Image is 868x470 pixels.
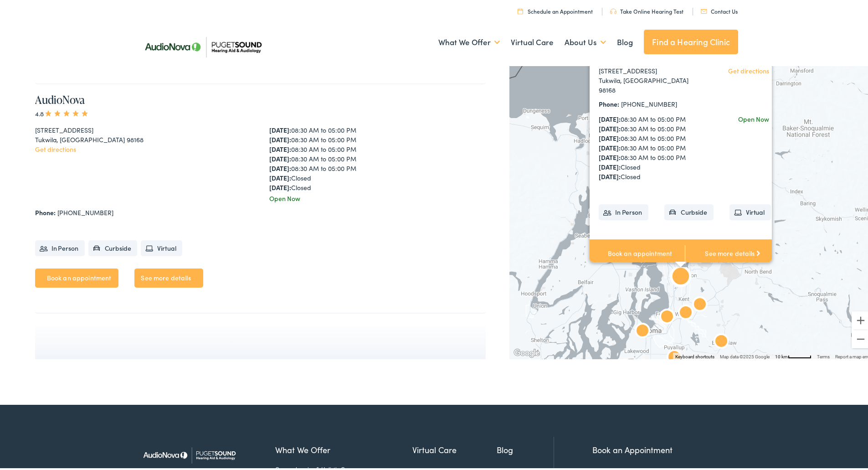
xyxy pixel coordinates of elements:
div: Open Now [269,192,486,201]
strong: [DATE]: [599,122,621,131]
a: Book an appointment [590,238,685,266]
strong: [DATE]: [269,181,291,190]
a: About Us [565,24,606,57]
div: 08:30 AM to 05:00 PM 08:30 AM to 05:00 PM 08:30 AM to 05:00 PM 08:30 AM to 05:00 PM 08:30 AM to 0... [269,124,486,191]
span: 4.8 [35,107,89,116]
span: Map data ©2025 Google [720,352,770,357]
strong: [DATE]: [599,160,621,170]
strong: Phone: [35,206,56,215]
a: Book an Appointment [592,442,673,454]
img: Google [512,346,542,357]
li: In Person [35,238,85,254]
a: See more details [134,267,203,286]
a: [PHONE_NUMBER] [621,98,677,107]
a: Find a Hearing Clinic [644,28,738,52]
a: AudioNova [35,90,85,105]
div: AudioNova [632,319,653,341]
div: Tukwila, [GEOGRAPHIC_DATA] 98168 [599,74,702,93]
button: Keyboard shortcuts [675,352,714,358]
div: AudioNova [710,330,732,351]
li: Curbside [664,202,714,218]
a: Virtual Care [511,24,554,57]
span: 10 km [775,352,788,357]
strong: [DATE]: [269,171,291,181]
a: See more details [685,238,780,266]
a: Contact Us [701,5,738,13]
a: What We Offer [275,442,412,454]
div: [STREET_ADDRESS] [35,124,252,133]
strong: [DATE]: [269,143,291,152]
div: 08:30 AM to 05:00 PM 08:30 AM to 05:00 PM 08:30 AM to 05:00 PM 08:30 AM to 05:00 PM 08:30 AM to 0... [599,113,702,180]
strong: [DATE]: [599,170,621,179]
div: AudioNova [670,265,692,287]
a: Blog [617,24,633,57]
a: Take Online Hearing Test [610,5,683,13]
strong: [DATE]: [599,141,621,150]
a: Blog [497,442,554,454]
button: Map Scale: 10 km per 48 pixels [772,351,814,357]
strong: [DATE]: [269,124,291,133]
strong: [DATE]: [599,132,621,141]
img: utility icon [518,6,523,12]
div: Open Now [738,113,769,122]
img: utility icon [610,7,616,12]
div: AudioNova [675,301,697,323]
strong: [DATE]: [269,152,291,161]
div: AudioNova [656,305,678,327]
div: [STREET_ADDRESS] [599,64,702,74]
strong: [DATE]: [269,162,291,171]
a: Open this area in Google Maps (opens a new window) [512,346,542,357]
strong: [DATE]: [269,133,291,142]
img: utility icon [701,7,707,12]
a: Virtual Care [412,442,497,454]
a: Get directions [35,143,76,152]
li: Virtual [729,202,771,218]
div: Tukwila, [GEOGRAPHIC_DATA] 98168 [35,133,252,143]
a: What We Offer [438,24,500,57]
a: Schedule an Appointment [518,5,593,13]
div: AudioNova [663,346,685,367]
a: [PHONE_NUMBER] [57,206,113,215]
div: AudioNova [689,293,711,315]
strong: [DATE]: [599,151,621,160]
li: In Person [599,202,648,218]
li: Curbside [88,238,138,254]
a: Get directions [728,64,769,73]
strong: Phone: [599,98,619,107]
li: Virtual [141,238,182,254]
strong: [DATE]: [599,113,621,122]
a: Terms (opens in new tab) [817,352,830,357]
a: Book an appointment [35,267,119,286]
